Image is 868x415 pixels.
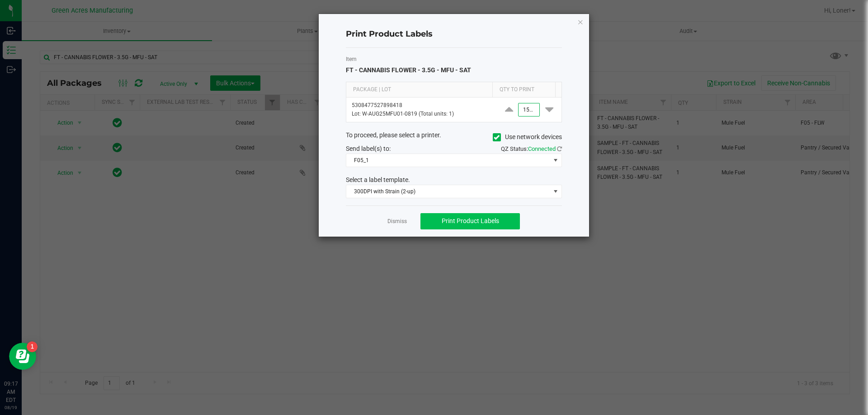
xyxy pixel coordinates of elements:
[346,28,562,40] h4: Print Product Labels
[420,213,520,229] button: Print Product Labels
[501,145,562,152] span: QZ Status:
[339,175,569,185] div: Select a label template.
[346,185,550,198] span: 300DPI with Strain (2-up)
[352,110,491,118] p: Lot: W-AUG25MFU01-0819 (Total units: 1)
[442,217,499,224] span: Print Product Labels
[9,343,36,370] iframe: Resource center
[346,66,471,74] span: FT - CANNABIS FLOWER - 3.5G - MFU - SAT
[346,55,562,63] label: Item
[493,132,562,142] label: Use network devices
[492,82,555,98] th: Qty to Print
[339,131,569,144] div: To proceed, please select a printer.
[346,154,550,167] span: F05_1
[528,145,556,152] span: Connected
[346,145,391,152] span: Send label(s) to:
[346,82,492,98] th: Package | Lot
[27,341,38,352] iframe: Resource center unread badge
[352,101,491,110] p: 5308477527898418
[387,218,407,225] a: Dismiss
